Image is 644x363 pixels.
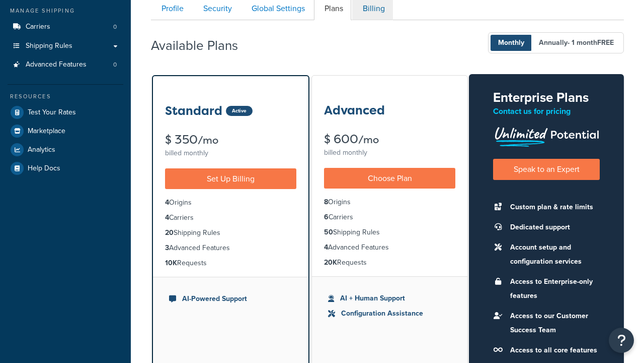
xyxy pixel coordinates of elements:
strong: 8 [324,197,328,207]
strong: 20 [165,227,174,238]
strong: 6 [324,212,329,222]
a: Set Up Billing [165,168,296,189]
li: Access to our Customer Success Team [505,309,600,337]
li: Origins [324,197,455,208]
span: Analytics [28,146,55,154]
small: /mo [358,133,379,147]
span: Carriers [26,23,50,31]
li: AI + Human Support [328,293,451,304]
strong: 4 [165,212,169,223]
li: Advanced Features [8,55,123,74]
span: Help Docs [28,164,60,173]
strong: 4 [324,242,328,253]
b: FREE [597,37,614,48]
strong: 4 [165,197,169,208]
div: billed monthly [165,146,296,160]
div: Manage Shipping [8,7,123,15]
li: AI-Powered Support [169,293,292,305]
span: Shipping Rules [26,42,72,50]
button: Monthly Annually- 1 monthFREE [488,32,624,53]
span: Annually [531,35,621,51]
li: Access to all core features [505,343,600,357]
span: Test Your Rates [28,108,76,117]
li: Dedicated support [505,220,600,234]
li: Shipping Rules [165,227,296,238]
div: Resources [8,92,123,101]
h3: Advanced [324,104,385,117]
li: Advanced Features [165,243,296,254]
a: Marketplace [8,122,123,140]
img: Unlimited Potential [493,124,600,147]
a: Advanced Features 0 [8,55,123,74]
li: Configuration Assistance [328,308,451,319]
li: Requests [165,258,296,269]
li: Shipping Rules [324,227,455,238]
li: Carriers [324,212,455,223]
li: Access to Enterprise-only features [505,275,600,303]
li: Carriers [8,18,123,36]
li: Account setup and configuration services [505,240,600,269]
a: Carriers 0 [8,18,123,36]
li: Advanced Features [324,242,455,253]
span: 0 [113,60,117,69]
h2: Enterprise Plans [493,90,600,105]
a: Speak to an Expert [493,159,600,179]
strong: 20K [324,257,337,268]
h3: Standard [165,104,222,117]
a: Help Docs [8,159,123,177]
div: $ 600 [324,133,455,146]
span: 0 [113,23,117,31]
a: Choose Plan [324,168,455,189]
a: Shipping Rules [8,37,123,55]
div: Active [226,106,253,116]
div: $ 350 [165,134,296,146]
small: /mo [198,133,218,147]
button: Open Resource Center [609,328,634,353]
li: Custom plan & rate limits [505,200,600,214]
span: Advanced Features [26,60,87,69]
div: billed monthly [324,146,455,160]
span: Marketplace [28,127,65,136]
li: Carriers [165,212,296,223]
strong: 3 [165,243,169,253]
p: Contact us for pricing [493,104,600,118]
strong: 10K [165,258,177,268]
strong: 50 [324,227,333,237]
a: Test Your Rates [8,103,123,122]
a: Analytics [8,141,123,159]
li: Requests [324,257,455,268]
span: Monthly [491,35,532,51]
li: Origins [165,197,296,208]
h2: Available Plans [151,38,253,53]
span: - 1 month [568,37,614,48]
